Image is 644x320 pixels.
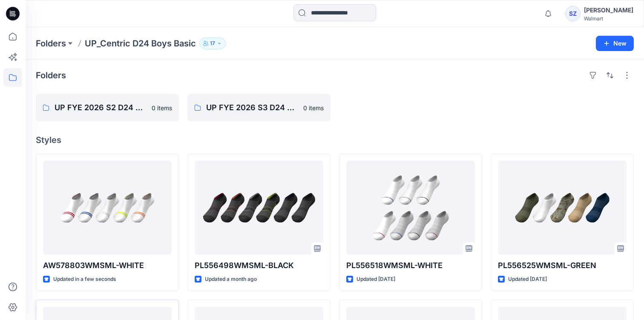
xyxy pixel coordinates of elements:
a: Folders [36,37,66,49]
p: UP_Centric D24 Boys Basic [85,37,196,49]
a: AW578803WMSML-WHITE [43,161,172,254]
p: Updated [DATE] [508,275,547,284]
p: AW578803WMSML-WHITE [43,260,172,271]
p: Updated [DATE] [356,275,395,284]
p: 0 items [152,103,172,112]
p: 0 items [303,103,324,112]
p: 17 [210,39,215,48]
button: 17 [199,37,226,49]
p: Updated in a few seconds [53,275,116,284]
p: Updated a month ago [205,275,257,284]
a: PL556518WMSML-WHITE [346,161,475,254]
p: PL556518WMSML-WHITE [346,260,475,271]
h4: Styles [36,135,634,145]
p: UP FYE 2026 S3 D24 Boys Basic Board Centric [206,102,298,114]
a: PL556498WMSML-BLACK [195,161,323,254]
div: Walmart [584,15,633,22]
h4: Folders [36,70,66,80]
p: UP FYE 2026 S2 D24 Boys Basic Board Centric [55,102,147,114]
a: PL556525WMSML-GREEN [498,161,627,254]
div: SZ [565,6,581,21]
button: New [596,36,634,51]
div: [PERSON_NAME] [584,5,633,15]
p: PL556498WMSML-BLACK [195,260,323,271]
a: UP FYE 2026 S3 D24 Boys Basic Board Centric0 items [187,94,331,121]
a: UP FYE 2026 S2 D24 Boys Basic Board Centric0 items [36,94,179,121]
p: PL556525WMSML-GREEN [498,260,627,271]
